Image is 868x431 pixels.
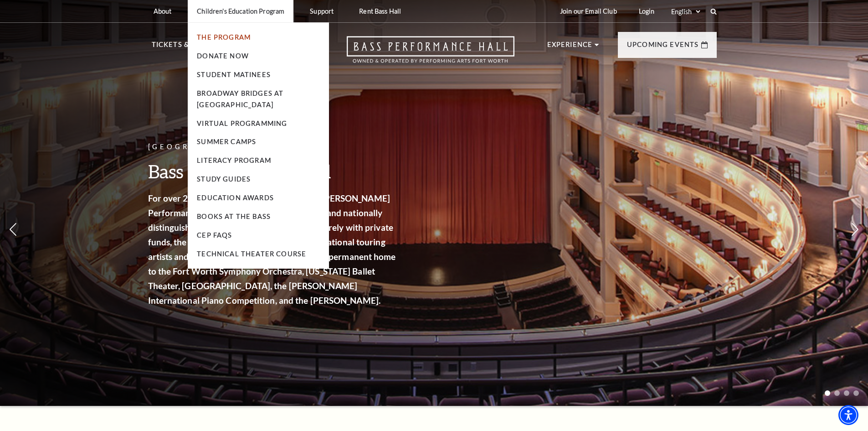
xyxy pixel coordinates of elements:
[627,39,699,56] p: Upcoming Events
[148,193,396,306] strong: For over 25 years, the [PERSON_NAME] and [PERSON_NAME] Performance Hall has been a Fort Worth ico...
[669,7,702,16] select: Select:
[197,250,306,258] a: Technical Theater Course
[197,156,271,164] a: Literacy Program
[148,141,399,153] p: [GEOGRAPHIC_DATA], [US_STATE]
[197,7,284,15] p: Children's Education Program
[148,160,399,183] h3: Bass Performance Hall
[197,175,251,183] a: Study Guides
[197,33,251,41] a: The Program
[197,52,249,60] a: Donate Now
[197,89,283,109] a: Broadway Bridges at [GEOGRAPHIC_DATA]
[838,405,858,425] div: Accessibility Menu
[197,213,271,220] a: Books At The Bass
[197,231,232,239] a: CEP Faqs
[197,71,271,78] a: Student Matinees
[197,138,256,145] a: Summer Camps
[310,7,334,15] p: Support
[152,39,220,56] p: Tickets & Events
[154,7,172,15] p: About
[359,7,401,15] p: Rent Bass Hall
[314,36,547,72] a: Open this option
[547,39,593,56] p: Experience
[197,119,287,127] a: Virtual Programming
[197,194,274,202] a: Education Awards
